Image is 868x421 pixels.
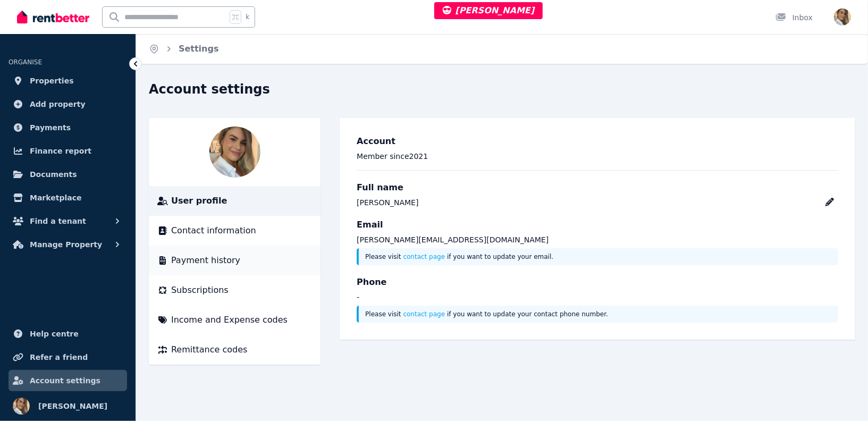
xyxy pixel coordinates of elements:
p: [PERSON_NAME][EMAIL_ADDRESS][DOMAIN_NAME] [357,234,838,245]
span: Finance report [30,145,91,157]
a: User profile [157,195,312,207]
span: Properties [30,74,74,87]
span: Remittance codes [171,343,247,356]
span: Income and Expense codes [171,314,288,326]
h3: Email [357,218,838,231]
span: User profile [171,195,227,207]
span: Add property [30,98,86,111]
span: Find a tenant [30,215,86,228]
a: Marketplace [9,187,127,208]
img: Jodie Cartmer [13,398,30,415]
button: Manage Property [9,234,127,255]
h3: Phone [357,276,838,289]
a: Payment history [157,254,312,267]
span: Payment history [171,254,240,267]
img: RentBetter [17,9,89,25]
img: Jodie Cartmer [209,127,260,178]
h3: Account [357,135,838,148]
span: [PERSON_NAME] [443,5,535,15]
p: - [357,292,838,302]
a: Settings [179,44,219,54]
div: [PERSON_NAME] [357,197,418,208]
span: Manage Property [30,238,102,251]
div: Inbox [776,12,813,23]
span: Help centre [30,327,79,340]
span: Contact information [171,224,256,237]
button: Find a tenant [9,210,127,232]
a: Remittance codes [157,343,312,356]
a: Add property [9,94,127,115]
span: [PERSON_NAME] [38,400,107,412]
a: Subscriptions [157,284,312,297]
h3: Full name [357,181,838,194]
a: Account settings [9,370,127,391]
span: Account settings [30,374,100,387]
span: k [246,13,249,21]
a: Documents [9,164,127,185]
a: Contact information [157,224,312,237]
nav: Breadcrumb [136,34,232,64]
a: Help centre [9,323,127,344]
a: contact page [403,310,445,318]
a: Properties [9,70,127,91]
span: Documents [30,168,77,181]
a: contact page [403,253,445,260]
a: Income and Expense codes [157,314,312,326]
h1: Account settings [149,81,270,98]
p: Please visit if you want to update your email. [365,252,832,261]
span: Payments [30,121,71,134]
p: Please visit if you want to update your contact phone number. [365,310,832,318]
img: Jodie Cartmer [834,9,851,26]
span: Refer a friend [30,351,88,364]
a: Refer a friend [9,347,127,368]
a: Payments [9,117,127,138]
span: ORGANISE [9,58,42,66]
p: Member since 2021 [357,151,838,162]
a: Finance report [9,140,127,162]
span: Subscriptions [171,284,229,297]
span: Marketplace [30,191,81,204]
